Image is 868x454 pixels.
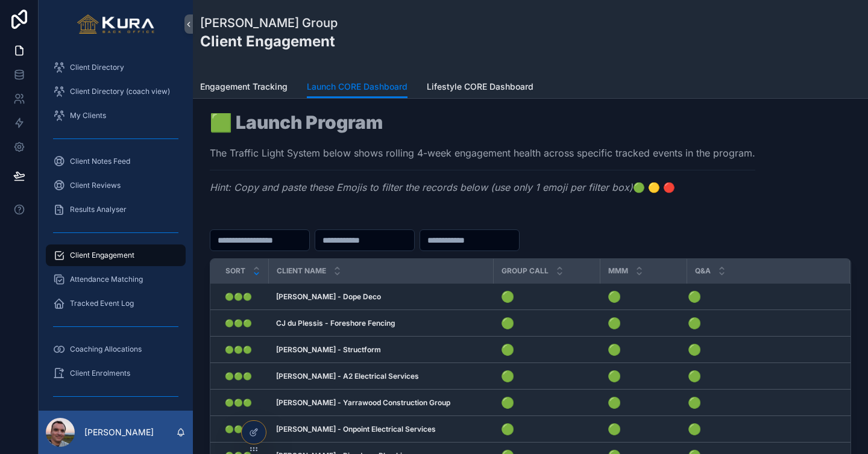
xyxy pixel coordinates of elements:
[307,76,407,99] a: Launch CORE Dashboard
[276,398,450,407] strong: [PERSON_NAME] - Yarrawood Construction Group
[70,111,106,120] span: My Clients
[210,180,755,194] p: 🟢 🟡 🔴
[501,368,593,384] h4: 🟢
[77,14,155,34] img: App logo
[70,250,134,260] span: Client Engagement
[84,426,154,438] p: [PERSON_NAME]
[70,87,170,96] span: Client Directory (coach view)
[608,368,680,384] h4: 🟢
[200,76,288,100] a: Engagement Tracking
[225,266,245,276] span: Sort
[46,338,186,360] a: Coaching Allocations
[501,394,593,411] h4: 🟢
[46,175,186,196] a: Client Reviews
[501,288,593,305] h4: 🟢
[46,362,186,384] a: Client Enrolments
[210,146,755,160] p: The Traffic Light System below shows rolling 4-week engagement health across specific tracked eve...
[608,421,680,437] h4: 🟢
[608,266,628,276] span: MMM
[46,151,186,172] a: Client Notes Feed
[688,394,835,411] h4: 🟢
[276,424,436,434] strong: [PERSON_NAME] - Onpoint Electrical Services
[46,81,186,102] a: Client Directory (coach view)
[276,292,381,301] strong: [PERSON_NAME] - Dope Deco
[427,76,533,100] a: Lifestyle CORE Dashboard
[70,157,130,166] span: Client Notes Feed
[46,293,186,314] a: Tracked Event Log
[225,292,252,302] span: 🟢🟢🟢
[70,275,143,284] span: Attendance Matching
[608,315,680,331] h4: 🟢
[46,269,186,290] a: Attendance Matching
[276,345,381,354] strong: [PERSON_NAME] - Structform
[688,315,835,331] h4: 🟢
[688,288,835,305] h4: 🟢
[200,31,338,51] h2: Client Engagement
[46,105,186,126] a: My Clients
[501,421,593,437] h4: 🟢
[210,113,755,131] h1: 🟩 Launch Program
[225,424,252,434] span: 🟢🟢🟢
[225,398,252,408] span: 🟢🟢🟢
[46,57,186,78] a: Client Directory
[225,372,252,381] span: 🟢🟢🟢
[276,319,395,328] strong: CJ du Plessis - Foreshore Fencing
[501,341,593,358] h4: 🟢
[70,181,121,190] span: Client Reviews
[277,266,326,276] span: Client Name
[225,345,252,355] span: 🟢🟢🟢
[688,341,835,358] h4: 🟢
[688,421,835,437] h4: 🟢
[70,299,134,308] span: Tracked Event Log
[39,48,193,411] div: scrollable content
[502,266,549,276] span: Group Call
[70,63,124,72] span: Client Directory
[695,266,711,276] span: Q&A
[70,205,127,214] span: Results Analyser
[46,244,186,266] a: Client Engagement
[46,199,186,220] a: Results Analyser
[608,394,680,411] h4: 🟢
[427,81,533,93] span: Lifestyle CORE Dashboard
[608,341,680,358] h4: 🟢
[501,315,593,331] h4: 🟢
[70,368,130,378] span: Client Enrolments
[225,319,252,328] span: 🟢🟢🟢
[210,181,633,193] em: Hint: Copy and paste these Emojis to filter the records below (use only 1 emoji per filter box)
[276,372,419,381] strong: [PERSON_NAME] - A2 Electrical Services
[70,344,142,354] span: Coaching Allocations
[608,288,680,305] h4: 🟢
[307,81,407,93] span: Launch CORE Dashboard
[200,81,288,93] span: Engagement Tracking
[688,368,835,384] h4: 🟢
[200,14,338,31] h1: [PERSON_NAME] Group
